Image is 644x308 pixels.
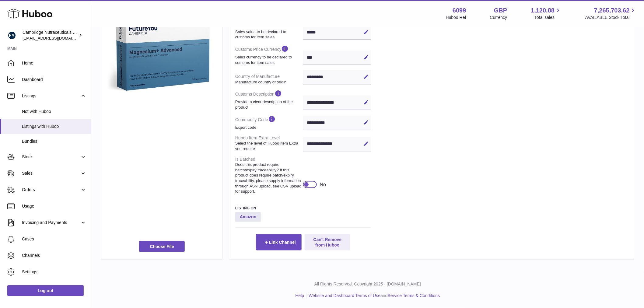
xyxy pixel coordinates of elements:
[594,6,630,15] span: 7,265,703.62
[585,6,637,20] a: 7,265,703.62 AVAILABLE Stock Total
[306,293,440,299] li: and
[22,220,80,226] span: Invoicing and Payments
[22,236,86,242] span: Cases
[531,6,562,20] a: 1,120.88 Total sales
[453,6,466,15] strong: 6099
[22,269,86,275] span: Settings
[235,17,303,42] dt: Customs Sales Price
[235,125,302,130] strong: Export code
[235,206,371,211] h3: Listing On
[22,60,86,66] span: Home
[235,113,303,133] dt: Commodity Code
[22,93,80,99] span: Listings
[235,79,302,85] strong: Manufacture country of origin
[22,124,86,129] span: Listings with Huboo
[235,141,302,151] strong: Select the level of Huboo Item Extra you require
[585,15,637,20] span: AVAILABLE Stock Total
[22,203,86,209] span: Usage
[22,77,86,82] span: Dashboard
[22,253,86,258] span: Channels
[23,36,89,40] span: [EMAIL_ADDRESS][DOMAIN_NAME]
[22,187,80,193] span: Orders
[388,293,440,298] a: Service Terms & Conditions
[139,241,185,252] span: Choose File
[320,181,326,188] div: No
[256,234,302,250] button: Link Channel
[7,285,84,296] a: Log out
[23,30,77,41] div: Cambridge Nutraceuticals Ltd
[22,138,86,144] span: Bundles
[22,109,86,114] span: Not with Huboo
[235,29,302,40] strong: Sales value to be declared to customs for item sales
[534,15,562,20] span: Total sales
[235,212,261,222] strong: Amazon
[235,154,303,197] dt: Is Batched
[235,133,303,154] dt: Huboo Item Extra Level
[531,6,555,15] span: 1,120.88
[235,87,303,112] dt: Customs Description
[490,15,507,20] div: Currency
[22,154,80,160] span: Stock
[494,6,507,15] strong: GBP
[235,54,302,65] strong: Sales currency to be declared to customs for item sales
[96,281,639,287] p: All Rights Reserved. Copyright 2025 - [DOMAIN_NAME]
[305,234,350,250] button: Can't Remove from Huboo
[235,99,302,110] strong: Provide a clear description of the product
[309,293,380,298] a: Website and Dashboard Terms of Use
[7,31,16,40] img: internalAdmin-6099@internal.huboo.com
[235,162,302,194] strong: Does this product require batch/expiry traceability? If this product does require batch/expiry tr...
[235,42,303,68] dt: Customs Price Currency
[235,71,303,87] dt: Country of Manufacture
[22,170,80,176] span: Sales
[446,15,466,20] div: Huboo Ref
[296,293,304,298] a: Help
